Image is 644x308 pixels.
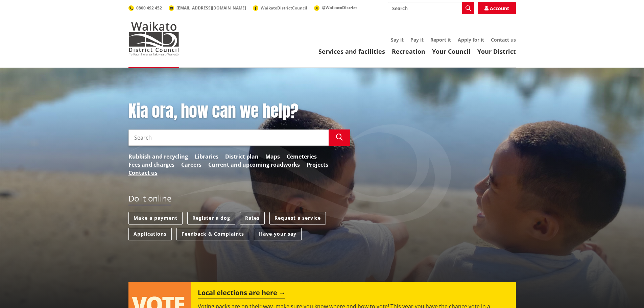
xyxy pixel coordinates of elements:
[388,2,474,14] input: Search input
[128,129,329,146] input: Search input
[128,101,350,121] h1: Kia ora, how can we help?
[225,152,259,161] a: District plan
[265,152,280,161] a: Maps
[478,2,516,14] a: Account
[240,212,265,224] a: Rates
[314,5,357,10] a: @WaikatoDistrict
[136,5,162,11] span: 0800 492 452
[410,37,424,43] a: Pay it
[128,228,172,240] a: Applications
[187,212,235,224] a: Register a dog
[198,289,285,299] h2: Local elections are here
[128,212,183,224] a: Make a payment
[128,161,174,169] a: Fees and charges
[261,5,307,11] span: WaikatoDistrictCouncil
[491,37,516,43] a: Contact us
[430,37,451,43] a: Report it
[128,5,162,11] a: 0800 492 452
[318,47,385,55] a: Services and facilities
[477,47,516,55] a: Your District
[128,152,188,161] a: Rubbish and recycling
[432,47,471,55] a: Your Council
[392,47,425,55] a: Recreation
[128,22,179,55] img: Waikato District Council - Te Kaunihera aa Takiwaa o Waikato
[128,169,158,177] a: Contact us
[254,228,302,240] a: Have your say
[128,194,171,206] h2: Do it online
[176,228,249,240] a: Feedback & Complaints
[195,152,218,161] a: Libraries
[458,37,484,43] a: Apply for it
[208,161,300,169] a: Current and upcoming roadworks
[176,5,246,11] span: [EMAIL_ADDRESS][DOMAIN_NAME]
[181,161,201,169] a: Careers
[269,212,326,224] a: Request a service
[169,5,246,11] a: [EMAIL_ADDRESS][DOMAIN_NAME]
[287,152,317,161] a: Cemeteries
[307,161,328,169] a: Projects
[322,5,357,10] span: @WaikatoDistrict
[391,37,404,43] a: Say it
[253,5,307,11] a: WaikatoDistrictCouncil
